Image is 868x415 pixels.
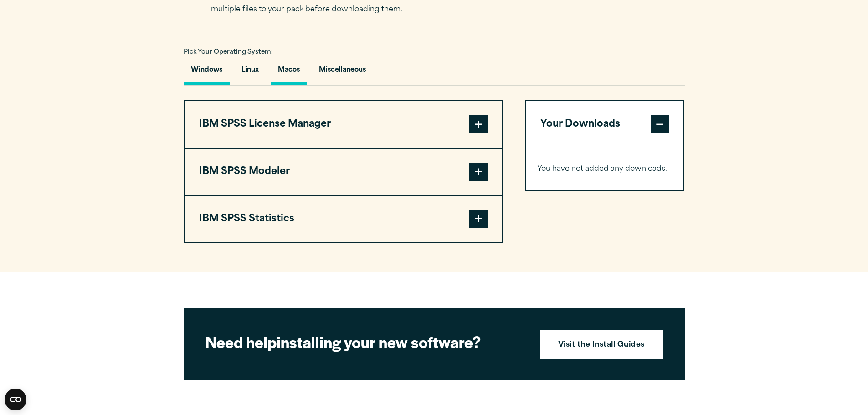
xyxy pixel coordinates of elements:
[5,389,26,410] button: Open CMP widget
[205,332,524,352] h2: installing your new software?
[526,148,684,190] div: Your Downloads
[234,59,266,85] button: Linux
[205,331,277,353] strong: Need help
[185,196,502,242] button: IBM SPSS Statistics
[184,49,273,55] span: Pick Your Operating System:
[185,101,502,148] button: IBM SPSS License Manager
[537,163,673,176] p: You have not added any downloads.
[558,339,645,351] strong: Visit the Install Guides
[526,101,684,148] button: Your Downloads
[312,59,373,85] button: Miscellaneous
[540,330,663,359] a: Visit the Install Guides
[185,149,502,195] button: IBM SPSS Modeler
[184,59,230,85] button: Windows
[271,59,307,85] button: Macos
